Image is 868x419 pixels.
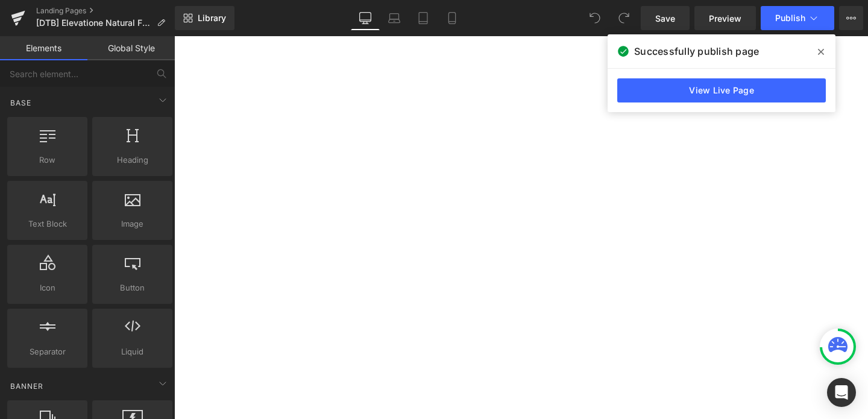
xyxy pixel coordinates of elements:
span: Preview [709,12,741,25]
span: Icon [11,282,84,294]
span: Separator [11,345,84,358]
button: More [839,6,863,30]
span: Button [96,282,169,294]
a: View Live Page [617,78,826,102]
span: Save [655,12,675,25]
a: Preview [694,6,756,30]
a: Mobile [438,6,467,30]
span: [DTB] Elevatione Natural Facelift $69.95 -ONE- [36,18,152,28]
button: Redo [612,6,636,30]
span: Row [11,154,84,166]
a: New Library [175,6,234,30]
span: Banner [9,380,45,392]
a: Tablet [409,6,438,30]
span: Successfully publish page [634,44,759,58]
button: Undo [583,6,607,30]
span: Image [96,218,169,230]
a: Landing Pages [36,6,175,16]
div: Open Intercom Messenger [827,378,856,407]
a: Global Style [87,36,175,60]
span: Publish [775,13,805,23]
span: Liquid [96,345,169,358]
span: Text Block [11,218,84,230]
span: Library [198,13,226,24]
a: Desktop [351,6,380,30]
span: Base [9,97,33,109]
button: Publish [761,6,834,30]
span: Heading [96,154,169,166]
a: Laptop [380,6,409,30]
